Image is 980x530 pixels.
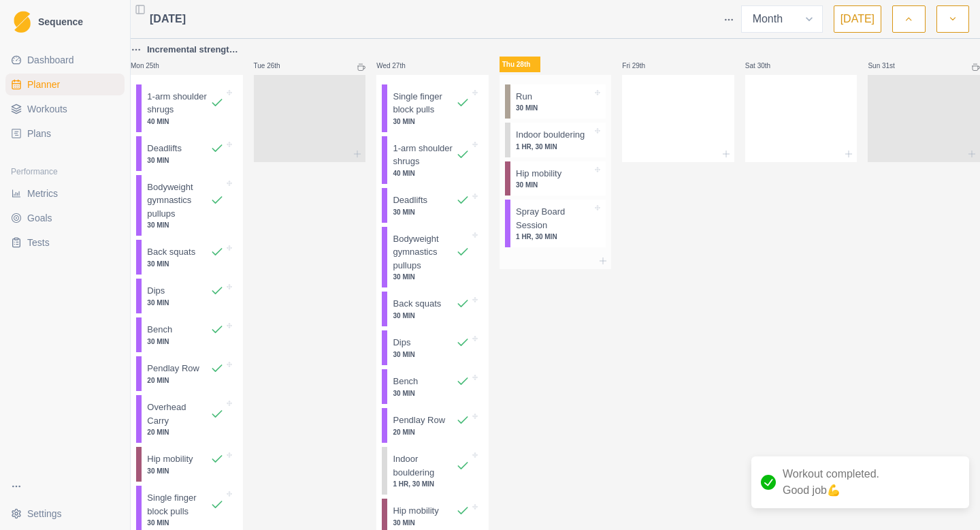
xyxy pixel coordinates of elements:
div: Back squats30 MIN [136,240,238,275]
p: 30 MIN [516,103,592,113]
p: Thu 28th [500,57,540,72]
p: 30 MIN [393,207,469,217]
p: 30 MIN [393,518,469,528]
div: Deadlifts30 MIN [136,136,238,171]
p: 20 MIN [147,427,223,437]
button: Settings [5,503,125,525]
div: Indoor bouldering1 HR, 30 MIN [505,123,606,157]
a: Tests [5,232,125,253]
p: 30 MIN [393,349,469,360]
span: Planner [27,78,60,91]
a: Planner [5,74,125,95]
p: Bodyweight gymnastics pullups [393,232,455,272]
span: Metrics [27,187,58,200]
div: 1-arm shoulder shrugs40 MIN [382,136,483,184]
p: 30 MIN [393,311,469,321]
p: 30 MIN [147,337,223,347]
p: Pendlay Row [393,414,445,427]
p: Tue 26th [254,61,295,71]
p: Back squats [147,245,195,259]
p: 30 MIN [516,180,592,190]
p: 1-arm shoulder shrugs [393,142,455,168]
span: Tests [27,236,50,249]
div: Spray Board Session1 HR, 30 MIN [505,200,606,247]
p: 1 HR, 30 MIN [393,479,469,489]
a: Workouts [5,98,125,120]
div: Run30 MIN [505,84,606,119]
p: 30 MIN [393,272,469,282]
p: 30 MIN [147,298,223,308]
button: [DATE] [834,5,881,33]
p: 20 MIN [393,427,469,437]
p: Dips [147,284,165,298]
div: Bench30 MIN [136,317,238,352]
p: Back squats [393,297,441,311]
p: 30 MIN [147,259,223,269]
p: Fri 29th [622,61,663,71]
div: Bodyweight gymnastics pullups30 MIN [382,227,483,288]
p: 30 MIN [147,466,223,476]
a: Dashboard [5,49,125,71]
p: Deadlifts [147,142,182,155]
span: Sequence [38,17,83,27]
p: Sun 31st [868,61,909,71]
a: Metrics [5,183,125,204]
img: Logo [14,11,31,33]
p: Deadlifts [393,193,427,207]
p: 1 HR, 30 MIN [516,142,592,152]
p: Mon 25th [131,61,171,71]
p: Wed 27th [376,61,417,71]
p: 1 HR, 30 MIN [516,232,592,242]
p: Spray Board Session [516,205,592,232]
p: 30 MIN [393,116,469,127]
div: Overhead Carry20 MIN [136,395,238,443]
a: Plans [5,123,125,144]
p: Sat 30th [745,61,786,71]
p: 1-arm shoulder shrugs [147,90,210,116]
p: Indoor bouldering [393,452,455,479]
p: 40 MIN [147,116,223,127]
div: Back squats30 MIN [382,292,483,326]
p: Bench [147,323,172,337]
p: Pendlay Row [147,362,199,375]
span: Goals [27,211,52,225]
span: [DATE] [150,11,186,27]
p: 20 MIN [147,375,223,386]
div: 1-arm shoulder shrugs40 MIN [136,84,238,132]
p: Hip mobility [393,504,438,518]
div: Hip mobility30 MIN [136,447,238,482]
div: Pendlay Row20 MIN [382,408,483,443]
p: Run [516,90,532,104]
div: Bench30 MIN [382,369,483,404]
a: Goals [5,207,125,229]
p: Dips [393,336,410,349]
div: Bodyweight gymnastics pullups30 MIN [136,175,238,236]
p: 30 MIN [393,388,469,399]
div: Pendlay Row20 MIN [136,356,238,391]
span: Dashboard [27,53,74,67]
div: Deadlifts30 MIN [382,188,483,223]
span: Workouts [27,102,67,116]
div: Dips30 MIN [136,279,238,313]
div: Hip mobility30 MIN [505,161,606,196]
p: 30 MIN [147,220,223,230]
p: Hip mobility [147,452,193,466]
a: LogoSequence [5,5,125,38]
p: Single finger block pulls [393,90,455,116]
p: 30 MIN [147,518,223,528]
p: 40 MIN [393,168,469,178]
p: Overhead Carry [147,401,210,427]
div: Single finger block pulls30 MIN [382,84,483,132]
div: Dips30 MIN [382,330,483,365]
p: Hip mobility [516,167,561,181]
div: Indoor bouldering1 HR, 30 MIN [382,447,483,495]
p: Bodyweight gymnastics pullups [147,181,210,221]
div: Performance [5,161,125,183]
p: Incremental strength Wk 2 (3 sets) [147,43,243,57]
p: Bench [393,375,418,388]
p: 30 MIN [147,155,223,166]
p: Single finger block pulls [147,491,210,518]
p: Workout completed. Good job 💪 [783,466,879,499]
p: Indoor bouldering [516,128,585,142]
span: Plans [27,127,51,140]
